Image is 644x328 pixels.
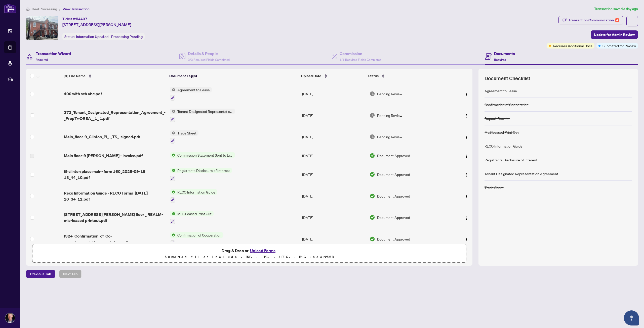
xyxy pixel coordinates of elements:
[464,114,468,118] img: Logo
[170,232,175,238] img: Status Icon
[485,102,529,107] div: Confirmation of Cooperation
[64,91,102,97] span: 400 with sch abc.pdf
[485,171,558,176] div: Tenant Designated Representation Agreement
[370,236,375,242] img: Document Status
[300,148,368,164] td: [DATE]
[464,135,468,139] img: Logo
[35,254,463,260] p: Supported files include .PDF, .JPG, .JPEG, .PNG under 25 MB
[368,73,379,79] span: Status
[464,216,468,220] img: Logo
[62,16,87,22] div: Ticket #:
[594,31,635,39] span: Update for Admin Review
[167,69,299,83] th: Document Tag(s)
[64,168,166,180] span: f9 clinton place main- form 160_2025-09-19 13_44_10.pdf
[377,236,410,242] span: Document Approved
[170,211,175,216] img: Status Icon
[370,215,375,220] img: Document Status
[553,43,592,49] span: Requires Additional Docs
[370,193,375,199] img: Document Status
[377,113,402,118] span: Pending Review
[30,270,51,278] span: Previous Tab
[170,109,175,114] img: Status Icon
[485,185,504,190] div: Trade Sheet
[64,109,166,121] span: 372_Tenant_Designated_Representation_Agreement_-_PropTx-OREA__1_ 1.pdf
[464,173,468,177] img: Logo
[377,153,410,158] span: Document Approved
[175,189,217,195] span: RECO Information Guide
[64,134,140,140] span: Main_floor-9_Clinton_Pl_-_TS_-signed.pdf
[340,58,381,62] span: 1/1 Required Fields Completed
[64,233,166,245] span: f324_Confirmation_of_Co-operation_and_Representation.pdf
[62,33,145,40] div: Status:
[64,73,86,79] span: (9) File Name
[485,129,519,135] div: MLS Leased Print Out
[591,30,638,39] button: Update for Admin Review
[170,189,175,195] img: Status Icon
[558,16,623,24] button: Transaction Communication4
[170,232,223,246] button: Status IconConfirmation of Cooperation
[485,116,510,121] div: Deposit Receipt
[26,16,58,40] img: IMG-C12320105_1.jpg
[188,51,230,57] h4: Details & People
[494,51,515,57] h4: Documents
[462,192,470,200] button: Logo
[370,172,375,177] img: Document Status
[569,16,619,24] div: Transaction Communication
[36,58,48,62] span: Required
[175,168,232,173] span: Registrants Disclosure of Interest
[485,143,522,149] div: RECO Information Guide
[64,190,166,202] span: Reco Information Guide - RECO Forms_[DATE] 10_34_11.pdf
[170,87,175,92] img: Status Icon
[175,232,223,238] span: Confirmation of Cooperation
[300,185,368,207] td: [DATE]
[377,172,410,177] span: Document Approved
[249,247,277,254] button: Upload Forms
[462,152,470,160] button: Logo
[62,22,131,28] span: [STREET_ADDRESS][PERSON_NAME]
[462,90,470,98] button: Logo
[464,92,468,97] img: Logo
[32,7,57,11] span: Deal Processing
[370,113,375,118] img: Document Status
[59,270,82,278] button: Next Tab
[370,153,375,158] img: Document Status
[175,211,214,216] span: MLS Leased Print Out
[175,130,198,136] span: Trade Sheet
[464,154,468,158] img: Logo
[32,244,466,263] span: Drag & Drop orUpload FormsSupported files include .PDF, .JPG, .JPEG, .PNG under25MB
[170,87,212,101] button: Status IconAgreement to Lease
[494,58,506,62] span: Required
[26,270,55,278] button: Previous Tab
[464,238,468,242] img: Logo
[462,170,470,178] button: Logo
[170,130,198,144] button: Status IconTrade Sheet
[630,19,634,23] span: ellipsis
[170,168,232,181] button: Status IconRegistrants Disclosure of Interest
[370,134,375,139] img: Document Status
[170,168,175,173] img: Status Icon
[377,134,402,139] span: Pending Review
[301,73,321,79] span: Upload Date
[62,69,167,83] th: (9) File Name
[59,6,61,12] li: /
[63,7,90,11] span: View Transaction
[76,34,143,39] span: Information Updated - Processing Pending
[366,69,448,83] th: Status
[485,88,517,93] div: Agreement to Lease
[377,91,402,97] span: Pending Review
[340,51,381,57] h4: Commission
[170,211,214,224] button: Status IconMLS Leased Print Out
[64,153,143,159] span: Main floor-9 [PERSON_NAME] - Invoice.pdf
[175,87,212,92] span: Agreement to Lease
[170,130,175,136] img: Status Icon
[4,4,16,13] img: logo
[170,109,235,122] button: Status IconTenant Designated Representation Agreement
[175,152,235,158] span: Commission Statement Sent to Listing Brokerage
[615,18,619,22] div: 4
[485,157,537,163] div: Registrants Disclosure of Interest
[462,235,470,243] button: Logo
[370,91,375,97] img: Document Status
[462,133,470,141] button: Logo
[464,195,468,199] img: Logo
[300,105,368,126] td: [DATE]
